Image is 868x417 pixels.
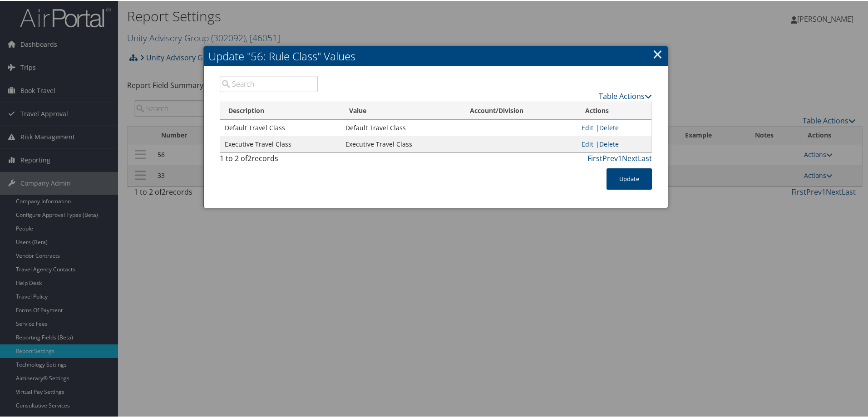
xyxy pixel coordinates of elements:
button: Update [607,167,652,189]
a: Delete [599,123,619,131]
td: Executive Travel Class [220,135,341,152]
a: 1 [618,152,622,162]
a: Prev [602,152,618,162]
a: Edit [582,123,593,131]
td: | [577,119,651,135]
th: Actions [577,101,651,119]
th: Account/Division: activate to sort column ascending [462,101,577,119]
input: Search [220,75,318,91]
a: First [587,152,602,162]
a: Table Actions [599,90,652,100]
td: Executive Travel Class [341,135,462,152]
td: Default Travel Class [341,119,462,135]
th: Value: activate to sort column ascending [341,101,462,119]
span: 2 [247,152,252,162]
h2: Update "56: Rule Class" Values [204,45,668,65]
a: Delete [599,139,619,147]
a: Next [622,152,638,162]
th: Description: activate to sort column descending [220,101,341,119]
a: Edit [582,139,593,147]
div: 1 to 2 of records [220,152,318,167]
a: Last [638,152,652,162]
td: | [577,135,651,152]
a: × [652,44,663,62]
td: Default Travel Class [220,119,341,135]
